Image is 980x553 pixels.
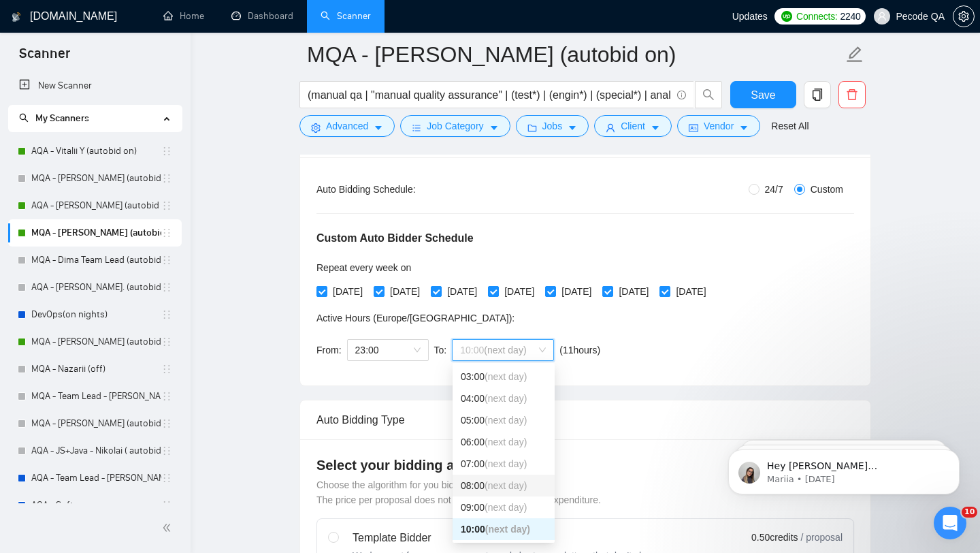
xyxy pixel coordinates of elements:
span: holder [161,200,172,211]
li: MQA - Team Lead - Ilona (autobid night off) (28.03) [8,383,182,410]
span: 10 [962,507,977,518]
span: Updates [732,11,768,22]
span: folder [527,123,537,133]
span: caret-down [651,123,660,133]
img: upwork-logo.png [781,11,792,22]
img: logo [12,6,21,28]
span: copy [804,89,830,101]
span: caret-down [374,123,383,133]
span: (next day) [485,415,527,426]
li: AQA - Polina (autobid on) [8,192,182,219]
span: Job Category [427,118,483,133]
a: MQA - [PERSON_NAME] (autobid Off) [31,328,161,355]
span: Active Hours ( Europe/[GEOGRAPHIC_DATA] ): [316,313,514,323]
span: [DATE] [556,284,597,299]
span: Vendor [704,118,734,133]
span: holder [161,309,172,320]
span: Scanner [8,44,81,72]
a: MQA - [PERSON_NAME] (autobid off) [31,410,161,437]
div: 05:00 [461,413,546,428]
span: [DATE] [385,284,425,299]
span: (next day) [485,437,527,447]
a: AQA - JS+Java - Nikolai ( autobid off) [31,437,161,464]
span: search [19,113,29,123]
li: MQA - Alexander D. (autobid Off) [8,328,182,355]
span: setting [311,123,321,133]
div: Template Bidder [353,530,668,546]
span: 23:00 [355,340,421,360]
span: 24/7 [759,182,789,197]
a: AQA - Vitalii Y (autobid on) [31,138,161,165]
a: AQA - Team Lead - [PERSON_NAME] (off) [31,464,161,492]
h4: Select your bidding algorithm: [316,456,854,475]
span: holder [161,445,172,456]
li: MQA - Orest K. (autobid off) [8,410,182,437]
span: caret-down [739,123,749,133]
span: 10:00 [460,340,546,360]
span: holder [161,227,172,238]
span: holder [161,391,172,402]
span: (next day) [485,393,527,404]
button: setting [953,5,975,27]
li: DevOps(on nights) [8,301,182,328]
h5: Custom Auto Bidder Schedule [316,230,474,247]
button: userClientcaret-down [594,115,672,137]
li: MQA - Olha S. (autobid off ) [8,165,182,192]
span: bars [412,123,421,133]
span: To: [434,345,447,355]
li: AQA - JS+Java - Nikolai ( autobid off) [8,437,182,464]
a: MQA - [PERSON_NAME] (autobid off ) [31,165,161,192]
button: barsJob Categorycaret-down [400,115,510,137]
a: New Scanner [19,72,171,99]
span: holder [161,500,172,511]
li: AQA - Vitalii Y (autobid on) [8,138,182,165]
span: delete [839,89,865,101]
span: caret-down [568,123,577,133]
a: setting [953,11,975,22]
button: settingAdvancedcaret-down [299,115,395,137]
span: Advanced [326,118,368,133]
span: (next day) [485,458,527,469]
span: idcard [689,123,698,133]
div: 06:00 [461,434,546,449]
span: info-circle [677,91,686,99]
span: [DATE] [613,284,654,299]
span: My Scanners [35,112,89,124]
div: 03:00 [461,369,546,384]
span: holder [161,282,172,293]
span: [DATE] [499,284,540,299]
span: Save [751,86,775,104]
a: AQA - [PERSON_NAME]. (autobid off day) [31,274,161,301]
span: [DATE] [442,284,483,299]
span: (next day) [485,524,530,535]
span: Repeat every week on [316,262,411,273]
span: holder [161,473,172,484]
span: (next day) [484,345,526,355]
span: [DATE] [327,284,368,299]
li: MQA - Nazarii (off) [8,355,182,383]
button: Save [730,81,796,108]
li: MQA - Dima Team Lead (autobid on) [8,247,182,274]
span: (next day) [485,371,527,382]
iframe: Intercom live chat [934,507,966,539]
input: Scanner name... [307,37,843,72]
a: AQA - [PERSON_NAME] (autobid on) [31,192,161,219]
div: 10:00 [461,522,546,537]
span: holder [161,255,172,266]
a: AQA - Soft [31,492,161,519]
span: holder [161,364,172,375]
button: search [695,81,722,108]
span: Connects: [796,9,837,24]
li: AQA - Soft [8,492,182,519]
span: [DATE] [670,284,711,299]
span: (next day) [485,502,527,513]
li: AQA - JS - Yaroslav. (autobid off day) [8,274,182,301]
input: Search Freelance Jobs... [308,86,671,104]
a: searchScanner [321,10,371,22]
a: MQA - Nazarii (off) [31,355,161,383]
iframe: Intercom notifications message [708,421,980,516]
span: holder [161,146,172,157]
